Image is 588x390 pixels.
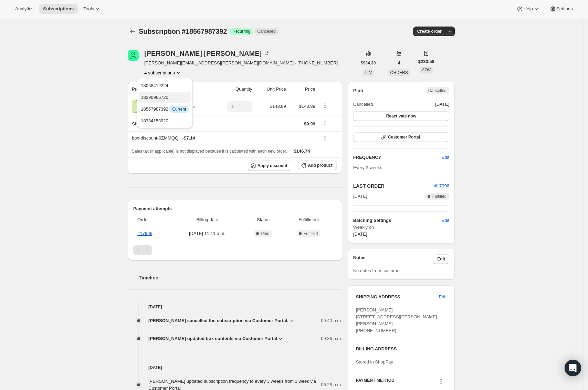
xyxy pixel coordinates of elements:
h4: [DATE] [128,364,342,371]
span: [DATE] [353,232,367,237]
button: Create order [413,27,446,36]
span: [PERSON_NAME] cancelled the subscription via Customer Portal. [148,317,288,324]
nav: Pagination [133,245,337,255]
button: Help [512,4,544,14]
span: Sales tax (if applicable) is not displayed because it is calculated with each new order. [132,149,287,154]
h3: BILLING ADDRESS [356,346,447,352]
button: Customer Portal [353,132,449,142]
h2: Timeline [139,274,342,281]
button: Edit [435,291,451,302]
span: Cancelled [428,88,447,93]
h3: SHIPPING ADDRESS [356,294,439,300]
span: Fulfilled [432,194,447,199]
span: AOV [422,68,431,72]
span: LTV [365,70,372,75]
span: Create order [417,29,442,34]
span: Status [245,216,281,223]
span: Fulfilled [304,231,318,236]
span: $233.58 [418,58,434,65]
button: Edit [433,254,449,264]
span: 06:28 p.m. [321,381,342,388]
button: $934.30 [357,58,380,68]
span: Analytics [15,6,33,12]
span: Tools [83,6,94,12]
button: Tools [79,4,105,14]
button: [PERSON_NAME] updated box contents via Customer Portal [148,335,284,342]
button: 18058412224 [139,80,191,91]
span: $146.74 [294,148,310,154]
th: Quantity [212,82,254,97]
span: Cancelled [353,101,373,108]
span: Customer Portal [388,134,420,140]
h6: Batching Settings [353,217,442,224]
button: Subscriptions [39,4,78,14]
button: Edit [438,152,453,163]
th: Shipping [128,116,212,131]
span: [PERSON_NAME] updated box contents via Customer Portal [148,335,277,342]
a: #17996 [434,183,449,188]
th: Price [288,82,317,97]
span: [DATE] [435,101,449,108]
span: $934.30 [361,60,376,66]
span: Weekly on [353,224,449,231]
span: $143.89 [270,104,286,109]
span: Edit [437,256,445,262]
h3: PAYMENT METHOD [356,378,395,387]
span: Cancelled [257,29,275,34]
button: Product actions [319,102,330,110]
span: [DATE] · 11:11 a.m. [173,230,242,237]
button: Analytics [11,4,38,14]
span: Every 3 weeks [353,165,382,170]
span: Help [523,6,533,12]
span: Paid [261,231,269,236]
button: 18567987392 InfoCurrent [139,103,191,114]
span: Stored in ShopPay [356,359,393,365]
span: Fulfillment [285,216,333,223]
button: Shipping actions [319,119,330,127]
span: Billing date [173,216,242,223]
button: 18290966720 [139,92,191,103]
h2: Payment attempts [133,205,337,212]
span: Recurring [232,29,250,34]
span: 18058412224 [141,83,168,88]
span: Add product [308,163,332,168]
span: - $7.14 [182,135,195,142]
div: [PERSON_NAME] [PERSON_NAME] [144,50,270,57]
span: 09:36 p.m. [321,335,342,342]
span: Apply discount [258,163,287,168]
button: Product actions [144,69,182,76]
button: Apply discount [248,161,292,171]
div: Open Intercom Messenger [565,360,581,376]
span: Subscription #18567987392 [139,28,227,35]
th: Order [133,212,171,227]
span: Settings [556,6,573,12]
span: Subscriptions [43,6,74,12]
h4: [DATE] [128,304,342,310]
span: Edit [439,294,447,300]
span: 4 [398,60,400,66]
button: Settings [545,4,577,14]
span: [PERSON_NAME][EMAIL_ADDRESS][PERSON_NAME][DOMAIN_NAME] · [PHONE_NUMBER] [144,60,338,66]
button: 4 [394,58,405,68]
h2: LAST ORDER [353,183,434,189]
img: product img [132,100,146,113]
h2: FREQUENCY [353,154,442,161]
span: 18290966720 [141,95,168,100]
span: Edit [442,217,449,224]
span: Current [172,106,186,112]
span: 18734153920 [141,118,168,123]
button: Subscriptions [128,27,137,36]
th: Product [128,82,212,97]
span: ORDERS [390,70,408,75]
span: $9.99 [304,121,315,126]
span: Reactivate now [386,113,416,119]
h2: Plan [353,87,364,94]
span: $143.89 [299,104,315,109]
button: 18734153920 [139,115,191,126]
button: Reactivate now [353,111,449,121]
span: Edit [442,154,449,161]
span: tyler kelso [128,50,139,61]
button: [PERSON_NAME] cancelled the subscription via Customer Portal. [148,317,295,324]
th: Unit Price [254,82,288,97]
